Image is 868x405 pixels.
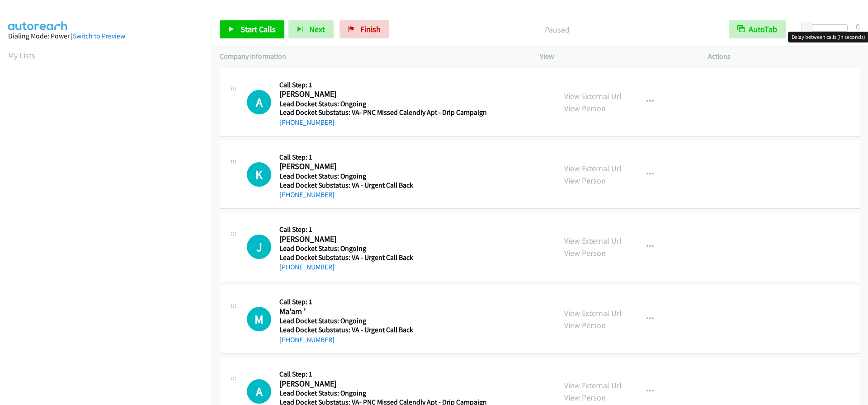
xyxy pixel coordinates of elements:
[247,90,271,114] h1: A
[247,162,271,187] h1: K
[288,20,334,38] button: Next
[729,20,786,38] button: AutoTab
[279,108,487,117] h5: Lead Docket Substatus: VA- PNC Missed Calendly Apt - Drip Campaign
[241,24,276,34] span: Start Calls
[8,31,203,42] div: Dialing Mode: Power |
[540,51,692,62] p: View
[279,181,484,190] h5: Lead Docket Substatus: VA - Urgent Call Back
[360,24,381,34] span: Finish
[401,24,712,36] p: Paused
[564,103,606,113] a: View Person
[708,51,860,62] p: Actions
[247,307,271,331] div: The call is yet to be attempted
[279,379,484,389] h2: [PERSON_NAME]
[279,153,484,162] h5: Call Step: 1
[279,80,487,89] h5: Call Step: 1
[279,161,484,172] h2: [PERSON_NAME]
[279,190,335,199] a: [PHONE_NUMBER]
[8,50,35,61] a: My Lists
[247,162,271,187] div: The call is yet to be attempted
[279,263,335,271] a: [PHONE_NUMBER]
[279,89,484,99] h2: [PERSON_NAME]
[564,380,622,391] a: View External Url
[564,163,622,174] a: View External Url
[564,248,606,258] a: View Person
[309,24,325,34] span: Next
[564,308,622,318] a: View External Url
[340,20,389,38] a: Finish
[279,225,484,234] h5: Call Step: 1
[247,379,271,404] h1: A
[247,235,271,259] div: The call is yet to be attempted
[247,379,271,404] div: The call is yet to be attempted
[279,325,484,334] h5: Lead Docket Substatus: VA - Urgent Call Back
[247,90,271,114] div: The call is yet to be attempted
[279,370,487,379] h5: Call Step: 1
[279,306,484,317] h2: Ma'am '
[279,316,484,325] h5: Lead Docket Status: Ongoing
[279,234,484,245] h2: [PERSON_NAME]
[279,244,484,253] h5: Lead Docket Status: Ongoing
[564,235,622,246] a: View External Url
[220,51,524,62] p: Company Information
[564,392,606,403] a: View Person
[279,297,484,306] h5: Call Step: 1
[73,32,125,40] a: Switch to Preview
[220,20,284,38] a: Start Calls
[279,335,335,344] a: [PHONE_NUMBER]
[279,99,487,108] h5: Lead Docket Status: Ongoing
[564,91,622,101] a: View External Url
[856,20,860,33] div: 0
[279,172,484,181] h5: Lead Docket Status: Ongoing
[279,118,335,127] a: [PHONE_NUMBER]
[247,307,271,331] h1: M
[279,389,487,398] h5: Lead Docket Status: Ongoing
[279,253,484,262] h5: Lead Docket Substatus: VA - Urgent Call Back
[564,320,606,330] a: View Person
[564,175,606,186] a: View Person
[247,235,271,259] h1: J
